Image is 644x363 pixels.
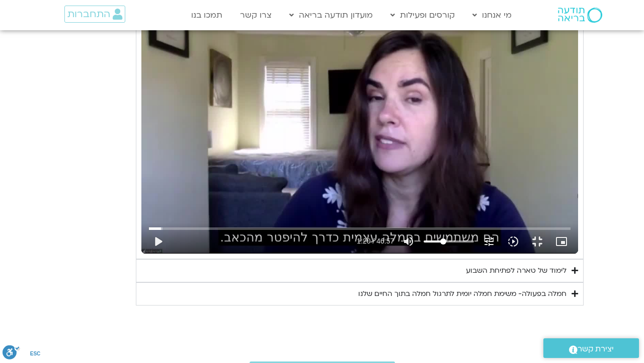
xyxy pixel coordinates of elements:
[136,282,584,306] summary: חמלה בפעולה- משימת חמלה יומית לתרגול חמלה בתוך החיים שלנו
[543,338,639,358] a: יצירת קשר
[358,288,567,300] div: חמלה בפעולה- משימת חמלה יומית לתרגול חמלה בתוך החיים שלנו
[385,6,460,25] a: קורסים ופעילות
[64,6,125,23] a: התחברות
[235,6,277,25] a: צרו קשר
[136,259,584,282] summary: לימוד של טארה לפתיחת השבוע
[67,9,110,20] span: התחברות
[578,342,614,356] span: יצירת קשר
[186,6,227,25] a: תמכו בנו
[466,265,567,277] div: לימוד של טארה לפתיחת השבוע
[467,6,517,25] a: מי אנחנו
[284,6,378,25] a: מועדון תודעה בריאה
[558,8,602,23] img: תודעה בריאה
